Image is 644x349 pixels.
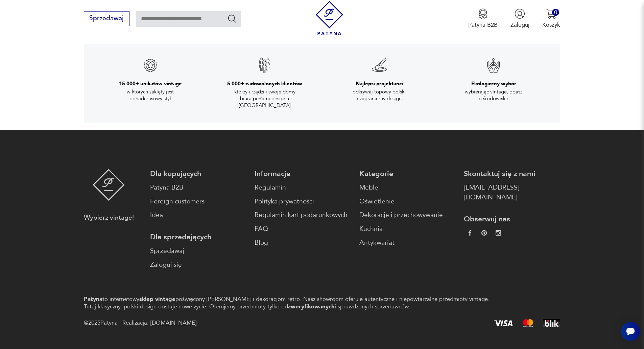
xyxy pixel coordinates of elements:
[150,260,246,270] a: Zaloguj się
[468,8,498,29] button: Patyna B2B
[84,16,129,22] a: Sprzedawaj
[84,295,102,303] strong: Patyna
[122,318,196,328] span: Realizacja:
[255,183,351,193] a: Regulamin
[481,230,487,236] img: 37d27d81a828e637adc9f9cb2e3d3a8a.webp
[510,8,529,29] button: Zaloguj
[150,210,246,220] a: Idea
[312,1,347,35] img: Patyna - sklep z meblami i dekoracjami vintage
[150,197,246,206] a: Foreign customers
[288,303,335,310] strong: zweryfikowanych
[84,213,134,223] p: Wybierz vintage!
[356,80,403,87] h3: Najlepsi projektanci
[255,197,351,206] a: Polityka prywatności
[139,295,175,303] strong: sklep vintage
[150,319,196,327] a: [DOMAIN_NAME]
[84,11,129,26] button: Sprzedawaj
[510,21,529,29] p: Zaloguj
[150,169,246,179] p: Dla kupujących
[496,230,501,236] img: c2fd9cf7f39615d9d6839a72ae8e59e5.webp
[255,224,351,234] a: FAQ
[478,8,488,19] img: Ikona medalu
[464,169,560,179] p: Skontaktuj się z nami
[228,88,302,109] p: którzy urządzili swoje domy i biura perłami designu z [GEOGRAPHIC_DATA]
[523,319,533,327] img: Mastercard
[456,88,531,102] p: wybierając vintage, dbasz o środowisko
[342,88,416,102] p: odkrywaj topowy polski i zagraniczny design
[464,183,560,202] a: [EMAIL_ADDRESS][DOMAIN_NAME]
[359,224,456,234] a: Kuchnia
[150,246,246,256] a: Sprzedawaj
[552,9,559,16] div: 0
[468,8,498,29] a: Ikona medaluPatyna B2B
[84,318,118,328] span: @ 2025 Patyna
[542,8,560,29] button: 0Koszyk
[255,238,351,248] a: Blog
[359,169,456,179] p: Kategorie
[113,88,188,102] p: w których zaklęty jest ponadczasowy styl
[494,320,513,326] img: Visa
[119,318,121,328] div: |
[150,232,246,242] p: Dla sprzedających
[119,80,182,87] h3: 15 000+ unikatów vintage
[84,296,500,310] p: to internetowy poświęcony [PERSON_NAME] i dekoracjom retro. Nasz showroom oferuje autentyczne i n...
[471,80,516,87] h3: Ekologiczny wybór
[542,21,560,29] p: Koszyk
[359,183,456,193] a: Meble
[359,210,456,220] a: Dekoracje i przechowywanie
[93,169,125,201] img: Patyna - sklep z meblami i dekoracjami vintage
[515,8,525,19] img: Ikonka użytkownika
[150,183,246,193] a: Patyna B2B
[485,57,502,73] img: Znak gwarancji jakości
[359,197,456,206] a: Oświetlenie
[359,238,456,248] a: Antykwariat
[621,322,640,341] iframe: Smartsupp widget button
[543,319,560,327] img: BLIK
[467,230,473,236] img: da9060093f698e4c3cedc1453eec5031.webp
[142,57,159,73] img: Znak gwarancji jakości
[255,169,351,179] p: Informacje
[227,80,302,87] h3: 5 000+ zadowolonych klientów
[227,14,237,23] button: Szukaj
[468,21,498,29] p: Patyna B2B
[371,57,387,73] img: Znak gwarancji jakości
[464,214,560,224] p: Obserwuj nas
[546,8,556,19] img: Ikona koszyka
[255,210,351,220] a: Regulamin kart podarunkowych
[257,57,273,73] img: Znak gwarancji jakości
